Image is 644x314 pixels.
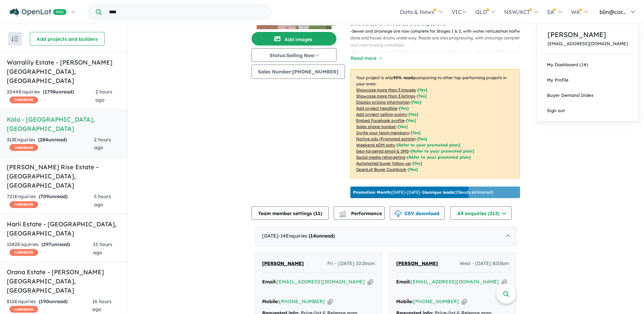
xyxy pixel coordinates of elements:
[548,30,628,40] a: [PERSON_NAME]
[10,306,38,313] span: CASHBACK
[406,118,416,123] span: [ Yes ]
[12,36,18,41] img: sort.svg
[356,100,410,105] u: Display pricing information
[356,106,397,111] u: Add project headline
[399,106,409,111] span: [ Yes ]
[252,65,345,79] button: Sales Number:[PHONE_NUMBER]
[547,77,569,83] span: My Profile
[407,155,471,160] span: [Refer to your promoted plan]
[7,193,94,209] div: 721 Enquir ies
[309,233,335,239] strong: ( unread)
[93,241,112,256] span: 15 hours ago
[548,41,628,46] p: [EMAIL_ADDRESS][DOMAIN_NAME]
[327,260,375,268] span: Fri - [DATE] 10:26am
[411,279,499,285] a: [EMAIL_ADDRESS][DOMAIN_NAME]
[310,233,316,239] span: 14
[41,241,70,247] strong: ( unread)
[537,57,639,72] a: My Dashboard (14)
[43,241,51,247] span: 297
[277,279,365,285] a: [EMAIL_ADDRESS][DOMAIN_NAME]
[7,115,120,133] h5: Kala - [GEOGRAPHIC_DATA] , [GEOGRAPHIC_DATA]
[7,267,120,295] h5: Orana Estate - [PERSON_NAME][GEOGRAPHIC_DATA] , [GEOGRAPHIC_DATA]
[7,298,92,314] div: 816 Enquir ies
[450,206,512,220] button: All enquiries (313)
[255,227,516,246] div: [DATE]
[10,97,38,103] span: CASHBACK
[408,112,418,117] span: [ Yes ]
[40,137,48,143] span: 284
[262,279,277,285] strong: Email:
[94,193,111,208] span: 5 hours ago
[353,190,391,195] b: Promotion Month:
[340,210,382,216] span: Performance
[252,206,329,220] button: Team member settings (11)
[356,136,416,141] u: Native ads (Promoted estate)
[537,88,639,103] a: Buyer Demand Index
[422,190,454,195] b: 16 unique leads
[39,193,68,199] strong: ( unread)
[339,212,346,217] img: bar-chart.svg
[10,249,38,256] span: CASHBACK
[412,161,422,166] span: [Yes]
[356,130,409,135] u: Invite your team members
[398,124,408,129] span: [ Yes ]
[7,136,94,152] div: 313 Enquir ies
[339,210,346,214] img: line-chart.svg
[368,278,373,285] button: Copy
[411,130,421,135] span: [ Yes ]
[44,89,55,95] span: 1798
[396,260,438,268] a: [PERSON_NAME]
[356,167,406,172] u: OpenLot Buyer Cashback
[411,100,421,105] span: [ Yes ]
[600,8,626,15] span: blin@cor...
[418,87,427,92] span: [ Yes ]
[356,155,405,160] u: Social media retargeting
[396,298,413,304] strong: Mobile:
[43,89,74,95] strong: ( unread)
[417,93,427,99] span: [ Yes ]
[397,142,460,147] span: [Refer to your promoted plan]
[537,103,639,118] a: Sign out
[95,89,112,103] span: 2 hours ago
[356,124,396,129] u: Sales phone number
[334,206,385,220] button: Performance
[262,260,304,268] a: [PERSON_NAME]
[252,32,336,46] button: Add images
[356,118,404,123] u: Embed Facebook profile
[396,279,411,285] strong: Email:
[395,210,402,217] img: download icon
[350,49,525,63] p: - Boutique community that offers a wide range of land sizes to suit your first home, your second ...
[262,260,304,266] span: [PERSON_NAME]
[92,298,112,313] span: 16 hours ago
[413,298,459,304] a: [PHONE_NUMBER]
[94,137,111,151] span: 2 hours ago
[328,298,333,305] button: Copy
[356,87,416,92] u: Showcase more than 3 images
[460,260,509,268] span: Wed - [DATE] 8:03am
[396,260,438,266] span: [PERSON_NAME]
[350,54,382,62] button: Read more
[408,167,418,172] span: [Yes]
[39,298,68,304] strong: ( unread)
[7,241,93,257] div: 1582 Enquir ies
[7,220,120,238] h5: Harli Estate - [GEOGRAPHIC_DATA] , [GEOGRAPHIC_DATA]
[537,72,639,88] a: My Profile
[350,69,520,178] p: Your project is only comparing to other top-performing projects in your area: - - - - - - - - - -...
[356,161,411,166] u: Automated buyer follow-up
[7,88,95,104] div: 2044 Enquir ies
[315,210,320,216] span: 11
[502,278,507,285] button: Copy
[10,144,38,151] span: CASHBACK
[10,201,38,208] span: CASHBACK
[410,149,474,154] span: [Refer to your promoted plan]
[38,137,67,143] strong: ( unread)
[350,28,525,49] p: - Sewer and drainage are now complete for Stages 1 & 2, with water reticulation halfway done and ...
[417,136,427,141] span: [Yes]
[393,75,415,80] b: 95 % ready
[30,32,105,46] button: Add projects and builders
[356,93,415,99] u: Showcase more than 3 listings
[252,48,336,62] button: Status:Selling Now
[262,298,279,304] strong: Mobile:
[356,142,395,147] u: Weekend eDM slots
